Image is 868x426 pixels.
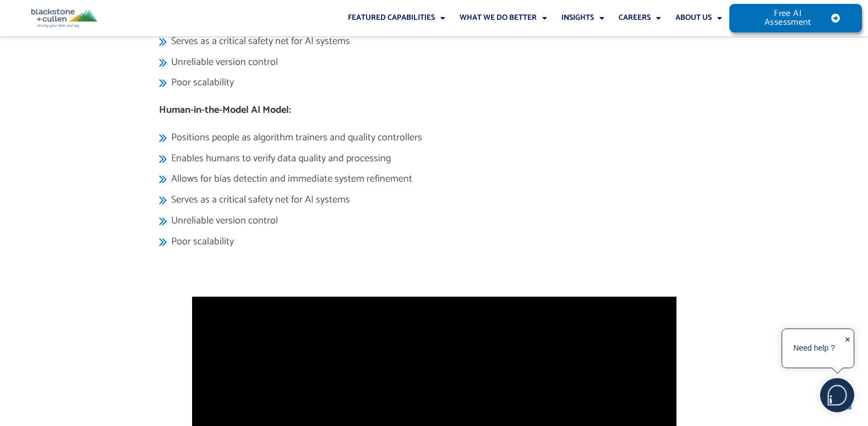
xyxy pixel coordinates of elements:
span: Poor scalability [168,73,234,94]
span: Unreliable version control [168,52,278,73]
span: Allows for bias detectin and immediate system refinement [168,169,412,190]
span: Serves as a critical safety net for AI systems [168,31,350,52]
span: Unreliable version control [168,211,278,232]
div: ✕ [844,332,851,366]
a: Free AI Assessment [729,4,862,32]
span: Free AI Assessment [751,9,823,27]
h5: Human-in-the-Model AI Model: [159,105,709,117]
span: Positions people as algorithm trainers and quality controllers [168,128,422,149]
span: Poor scalability [168,232,234,253]
span: Serves as a critical safety net for AI systems [168,190,350,211]
div: Need help ? [784,331,844,366]
img: users%2F5SSOSaKfQqXq3cFEnIZRYMEs4ra2%2Fmedia%2Fimages%2F-Bulle%20blanche%20sans%20fond%20%2B%20ma... [821,379,854,412]
span: Enables humans to verify data quality and processing [168,149,391,170]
